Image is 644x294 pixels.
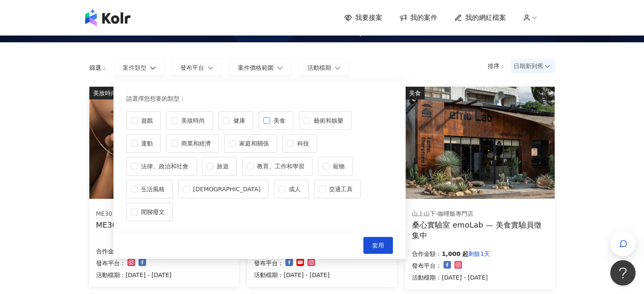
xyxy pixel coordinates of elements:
span: 美妝時尚 [178,116,208,125]
p: 請選擇您想要的類型 : [126,94,393,103]
div: 美妝時尚 [89,87,121,99]
span: 日期新到舊 [514,60,552,72]
span: [DEMOGRAPHIC_DATA] [190,184,264,194]
span: 案件價格範圍 [238,64,274,71]
p: 1,000 起 [442,249,468,259]
span: 商業和經濟 [178,139,214,148]
span: 遊戲 [138,116,156,125]
div: ME30 永續E珍珠 輕珠寶分享 [96,220,196,230]
span: 藝術和娛樂 [310,116,347,125]
p: 剩餘1天 [468,249,490,259]
p: 發布平台： [254,258,284,268]
p: 活動檔期：[DATE] - [DATE] [96,270,174,280]
span: 發布平台 [180,64,204,71]
p: 活動檔期：[DATE] - [DATE] [412,272,490,283]
p: 發布平台： [412,261,442,271]
div: 美食 [405,87,425,99]
span: 健康 [230,116,249,125]
span: 美食 [270,116,289,125]
button: 案件價格範圍 [229,59,292,76]
span: 家庭和關係 [236,139,272,148]
button: 活動檔期 [299,59,349,76]
p: 活動檔期：[DATE] - [DATE] [254,270,330,280]
span: 科技 [294,139,312,148]
span: 活動檔期 [307,64,331,71]
button: 案件類型 [114,59,165,76]
p: 合作金額： [96,246,126,256]
span: 成人 [285,184,304,194]
p: 排序： [488,63,511,69]
a: 我的案件 [399,13,437,22]
span: 寵物 [329,162,348,171]
span: 我的案件 [410,13,437,22]
button: 發布平台 [171,59,222,76]
span: 教育、工作和學習 [254,162,308,171]
span: 法律、政治和社會 [138,162,192,171]
span: 閒聊廢文 [138,207,168,217]
a: 我要接案 [344,13,382,22]
span: 我的網紅檔案 [465,13,506,22]
button: 套用 [363,237,393,254]
div: 桑心實驗室 emoLab — 美食實驗員徵集中 [412,220,548,241]
div: 山上山下-咖哩飯專門店 [412,210,547,218]
p: 篩選： [89,64,107,71]
div: ME30 [96,210,196,218]
p: 合作金額： [412,249,442,259]
span: 我要接案 [355,13,382,22]
span: 交通工具 [326,184,356,194]
span: 套用 [372,242,384,249]
span: 生活風格 [138,184,168,194]
a: 我的網紅檔案 [454,13,506,22]
p: 發布平台： [96,258,126,268]
img: ME30 永續E珍珠 系列輕珠寶 [89,87,238,199]
iframe: Help Scout Beacon - Open [610,260,636,286]
img: logo [85,9,130,26]
span: 旅遊 [213,162,232,171]
img: 情緒食光實驗計畫 [405,87,554,199]
span: 案件類型 [123,64,146,71]
span: 運動 [138,139,156,148]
